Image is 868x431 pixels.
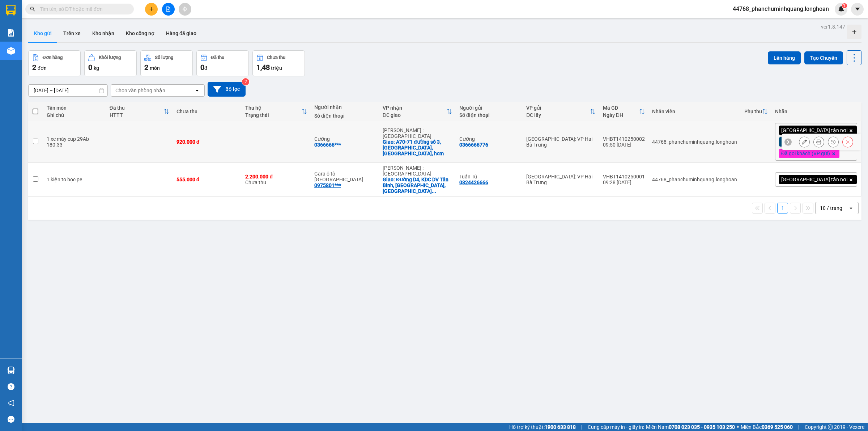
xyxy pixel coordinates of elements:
[150,65,160,71] span: món
[47,112,102,118] div: Ghi chú
[603,142,645,148] div: 09:50 [DATE]
[40,5,125,13] input: Tìm tên, số ĐT hoặc mã đơn
[599,102,648,121] th: Toggle SortBy
[8,416,14,423] span: message
[110,112,163,118] div: HTTT
[603,179,645,185] div: 09:28 [DATE]
[182,7,187,12] span: aim
[99,55,121,60] div: Khối lượng
[149,7,154,12] span: plus
[851,3,864,16] button: caret-down
[432,188,436,194] span: ...
[781,176,847,183] span: [GEOGRAPHIC_DATA] tận nơi
[652,177,737,182] div: 44768_phanchuminhquang.longhoan
[741,102,771,121] th: Toggle SortBy
[271,65,282,71] span: triệu
[211,55,224,60] div: Đã thu
[8,400,14,406] span: notification
[652,109,737,114] div: Nhân viên
[762,424,793,430] strong: 0369 525 060
[47,136,102,148] div: 1 xe máy cup 29Ab-180.33
[86,25,120,42] button: Kho nhận
[842,3,847,8] sup: 1
[652,139,737,145] div: 44768_phanchuminhquang.longhoan
[843,3,846,8] span: 1
[8,383,14,390] span: question-circle
[160,25,202,42] button: Hàng đã giao
[581,423,582,431] span: |
[459,174,519,179] div: Tuấn Tú
[58,25,86,42] button: Trên xe
[459,136,519,142] div: Cường
[176,139,238,145] div: 920.000 đ
[314,113,375,119] div: Số điện thoại
[459,179,488,185] div: 0824426666
[7,47,15,55] img: warehouse-icon
[781,150,830,157] span: Đã gọi khách (VP gửi)
[245,174,307,185] div: Chưa thu
[777,203,788,214] button: 1
[204,65,207,71] span: đ
[379,102,456,121] th: Toggle SortBy
[245,112,301,118] div: Trạng thái
[459,142,488,148] div: 0366666776
[526,136,595,148] div: [GEOGRAPHIC_DATA]: VP Hai Bà Trưng
[140,50,193,76] button: Số lượng2món
[48,3,143,13] strong: PHIẾU DÁN LÊN HÀNG
[88,63,92,72] span: 0
[94,65,99,71] span: kg
[669,424,735,430] strong: 0708 023 035 - 0935 103 250
[526,112,590,118] div: ĐC lấy
[84,50,137,76] button: Khối lượng0kg
[63,25,133,38] span: CÔNG TY TNHH CHUYỂN PHÁT NHANH BẢO AN
[267,55,285,60] div: Chưa thu
[47,177,102,182] div: 1 kiện to bọc pe
[38,65,47,71] span: đơn
[115,87,165,94] div: Chọn văn phòng nhận
[727,4,835,13] span: 44768_phanchuminhquang.longhoan
[7,29,15,37] img: solution-icon
[804,51,843,64] button: Tạo Chuyến
[314,171,375,182] div: Gara ô tô Bình Dương
[176,109,238,114] div: Chưa thu
[256,63,270,72] span: 1,48
[459,105,519,111] div: Người gửi
[166,7,171,12] span: file-add
[245,105,301,111] div: Thu hộ
[526,105,590,111] div: VP gửi
[741,423,793,431] span: Miền Bắc
[242,78,249,85] sup: 2
[768,51,801,64] button: Lên hàng
[383,112,446,118] div: ĐC giao
[252,50,305,76] button: Chưa thu1,48 triệu
[603,136,645,142] div: VHBT1410250002
[383,177,452,194] div: Giao: Đường D4, KDC DV Tân Bình, KP Tân Thắng, p Tân Bình, Dĩ An, Bình Dương
[847,25,861,39] div: Tạo kho hàng mới
[32,63,36,72] span: 2
[179,3,191,16] button: aim
[20,25,38,31] strong: CSKH:
[208,82,246,97] button: Bộ lọc
[523,102,599,121] th: Toggle SortBy
[781,139,798,145] span: Xe máy
[3,44,111,54] span: Mã đơn: VHBT1410250001
[314,104,375,110] div: Người nhận
[106,102,173,121] th: Toggle SortBy
[145,3,158,16] button: plus
[509,423,576,431] span: Hỗ trợ kỹ thuật:
[144,63,148,72] span: 2
[194,88,200,93] svg: open
[459,112,519,118] div: Số điện thoại
[854,6,861,12] span: caret-down
[526,174,595,185] div: [GEOGRAPHIC_DATA]: VP Hai Bà Trưng
[838,6,844,12] img: icon-new-feature
[603,174,645,179] div: VHBT1410250001
[848,205,854,211] svg: open
[799,136,810,147] div: Sửa đơn hàng
[7,367,15,374] img: warehouse-icon
[245,174,307,179] div: 2.200.000 đ
[383,139,452,156] div: Giao: A70-71 đường số 3, KDC kim sơn, quận 7, hcm
[820,204,842,212] div: 10 / trang
[28,50,81,76] button: Đơn hàng2đơn
[383,165,452,177] div: [PERSON_NAME] : [GEOGRAPHIC_DATA]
